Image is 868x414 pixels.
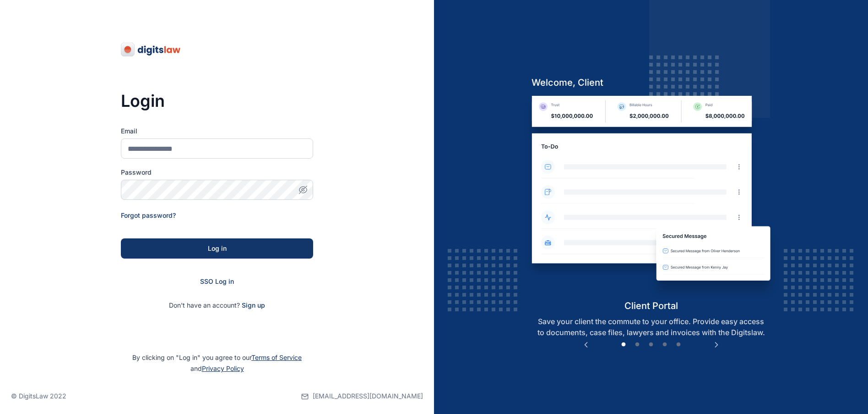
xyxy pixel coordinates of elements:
a: Privacy Policy [202,364,244,372]
button: 1 [619,340,628,349]
span: and [190,364,244,372]
button: Log in [121,238,313,259]
button: Previous [581,340,591,349]
h5: client portal [524,299,778,312]
button: 3 [646,340,656,349]
h3: Login [121,92,313,110]
div: Log in [136,244,298,253]
p: By clicking on "Log in" you agree to our [11,352,423,374]
a: Sign up [242,301,265,309]
p: Save your client the commute to your office. Provide easy access to documents, case files, lawyer... [524,316,778,338]
a: Terms of Service [251,353,302,361]
button: Next [712,340,721,349]
a: SSO Log in [200,277,234,285]
button: 2 [633,340,642,349]
span: [EMAIL_ADDRESS][DOMAIN_NAME] [313,392,423,401]
img: digitslaw-logo [121,42,181,57]
a: Forgot password? [121,211,176,219]
p: Don't have an account? [121,301,313,310]
span: Sign up [242,301,265,310]
button: 5 [674,340,683,349]
label: Password [121,168,313,177]
label: Email [121,127,313,136]
p: © DigitsLaw 2022 [11,392,66,401]
img: client-portal [524,96,778,299]
button: 4 [660,340,669,349]
h5: welcome, client [524,76,778,89]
